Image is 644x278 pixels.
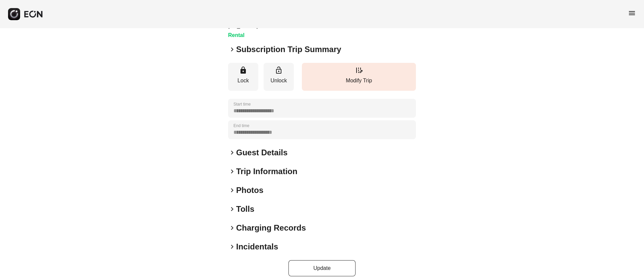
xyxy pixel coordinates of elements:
span: keyboard_arrow_right [228,205,236,213]
h2: Charging Records [236,223,306,233]
h2: Trip Information [236,166,298,177]
p: Lock [231,77,255,85]
span: menu [628,9,636,17]
h2: Subscription Trip Summary [236,44,341,55]
h2: Tolls [236,204,254,214]
button: Lock [228,63,258,91]
h2: Incidentals [236,241,278,252]
button: Unlock [264,63,294,91]
h2: Guest Details [236,147,287,158]
span: keyboard_arrow_right [228,224,236,232]
span: keyboard_arrow_right [228,167,236,175]
p: Unlock [267,77,290,85]
span: keyboard_arrow_right [228,149,236,157]
p: Modify Trip [305,77,413,85]
span: keyboard_arrow_right [228,186,236,194]
span: keyboard_arrow_right [228,243,236,251]
button: Modify Trip [302,63,416,91]
h3: Rental [228,31,355,39]
span: lock [239,66,247,74]
span: lock_open [275,66,283,74]
button: Update [288,260,356,276]
h2: Photos [236,185,263,196]
span: edit_road [355,66,363,74]
span: keyboard_arrow_right [228,45,236,53]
